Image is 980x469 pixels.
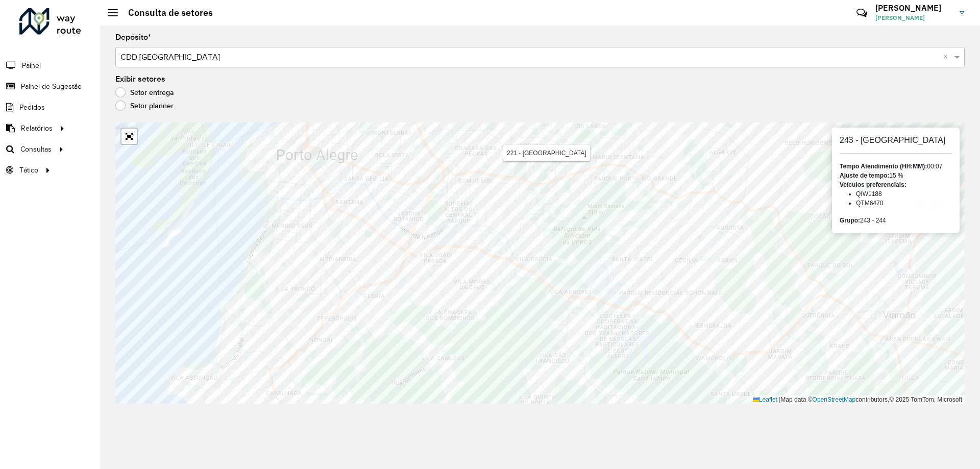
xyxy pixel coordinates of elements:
li: QIW1188 [856,189,952,199]
div: 15 % [840,171,952,180]
label: Depósito [115,31,151,43]
span: Relatórios [21,123,53,134]
strong: Grupo: [840,217,860,224]
label: Setor entrega [115,87,174,97]
h2: Consulta de setores [118,7,213,18]
strong: Veículos preferenciais: [840,181,906,188]
a: Contato Rápido [851,2,873,24]
h3: [PERSON_NAME] [875,3,952,13]
a: OpenStreetMap [813,396,856,403]
span: Clear all [943,51,952,63]
span: Painel de Sugestão [21,81,82,92]
span: | [779,396,780,403]
a: Leaflet [753,396,777,403]
li: QTM6470 [856,199,952,208]
span: [PERSON_NAME] [875,13,952,22]
label: Exibir setores [115,73,165,85]
a: Abrir mapa em tela cheia [121,129,137,144]
strong: Ajuste de tempo: [840,172,889,179]
div: 00:07 [840,162,952,171]
h6: 243 - [GEOGRAPHIC_DATA] [840,135,952,145]
span: Tático [19,165,38,176]
div: Map data © contributors,© 2025 TomTom, Microsoft [750,396,965,404]
span: Painel [22,60,41,71]
strong: Tempo Atendimento (HH:MM): [840,163,927,170]
div: 243 - 244 [840,216,952,225]
span: Consultas [20,144,52,155]
label: Setor planner [115,101,174,111]
span: Pedidos [19,102,45,113]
